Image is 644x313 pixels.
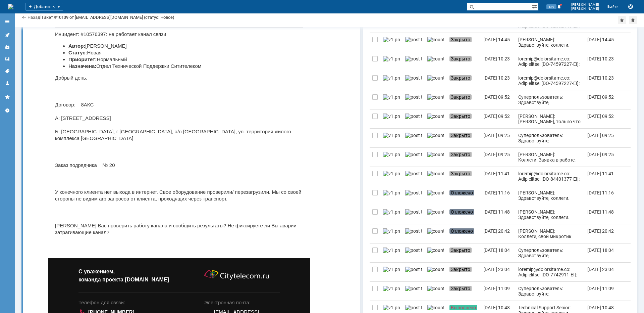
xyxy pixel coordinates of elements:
div: | [40,14,41,19]
a: Активности [2,30,13,40]
a: [DATE] 20:42 [481,224,516,243]
img: counter.png [427,94,444,100]
div: [DATE] 10:23 [587,75,614,81]
div: [DATE] 23:04 [483,267,510,272]
a: post ticket.png [402,186,425,205]
img: v1.png [383,267,400,272]
b: Приоритет: [20,107,49,113]
span: Закрыто [449,171,472,176]
img: post ticket.png [405,75,422,81]
div: [PERSON_NAME]: [PERSON_NAME], только что пришел апдейт, работы завершены. [518,114,582,135]
a: counter.png [425,148,447,167]
a: [DATE] 11:41 [585,167,625,186]
a: Закрыто [447,71,481,90]
img: counter.png [427,190,444,195]
img: v1.png [383,228,400,234]
span: Закрыто [449,37,472,42]
a: [DATE] 09:25 [585,129,625,147]
a: counter.png [425,167,447,186]
span: 139 [546,4,556,9]
a: [DATE] 11:48 [481,205,516,224]
a: Отложено [447,186,481,205]
a: loremip@dolorsitame.co: Adip elitse: [DO-7742911-EI]: Temporin utlabo etdoloremagna aliqua en adm... [516,263,585,281]
td: Инцидент: #10576397: не работает канал связи [3,58,258,301]
span: Закрыто [449,75,472,81]
img: post ticket.png [405,305,422,310]
div: [DATE] 10:23 [483,75,510,81]
a: post ticket.png [402,263,425,281]
a: Отложено [447,205,481,224]
a: [DATE] 18:04 [481,243,516,262]
a: v1.png [380,109,402,128]
span: Закрыто [449,114,472,119]
a: [DATE] 10:23 [585,71,625,90]
a: v1.png [380,90,402,109]
img: post ticket.png [405,152,422,157]
img: v1.png [383,114,400,119]
a: counter.png [425,186,447,205]
img: v1.png [383,75,400,81]
a: counter.png [425,129,447,147]
a: Закрыто [447,263,481,281]
span: Закрыто [449,94,472,100]
a: [DATE] 14:45 [585,33,625,52]
a: counter.png [425,90,447,109]
a: Закрыто [447,129,481,147]
a: Суперпользователь: Здравствуйте, [EMAIL_ADDRESS][DOMAIN_NAME] ! Ваше обращение зарегистрировано в... [516,243,585,262]
a: post ticket.png [402,129,425,147]
div: [DATE] 18:04 [587,248,614,253]
a: [DATE] 09:25 [585,148,625,167]
a: [DATE] 09:25 [481,148,516,167]
a: [DATE] 09:52 [481,109,516,128]
a: [DATE] 10:23 [481,71,516,90]
a: Назад [28,15,40,20]
div: [DATE] 14:45 [587,37,614,42]
img: v1.png [383,56,400,61]
a: [DATE] 20:42 [585,224,625,243]
a: loremip@dolorsitame.co: Adip elitse: [DO-74597227-EI]: Te incididu utlab etdol Magna aliqua: Enim... [516,71,585,90]
a: Закрыто [447,167,481,186]
div: [DATE] 11:16 [483,190,510,195]
b: Статус: [20,100,39,106]
a: post ticket.png [402,71,425,90]
span: Расширенный поиск [532,3,538,9]
div: loremip@dolorsitame.co: Adip elitse: [DO-74597227-EI]: Te incididu utlab etdol Magna aliqua: Enim... [518,56,582,276]
div: [PERSON_NAME]: Здравствуйте, коллеги. Наблюдается авария на промежуточном узле транспортной сети/... [518,37,582,85]
img: counter.png [427,75,444,81]
span: Отложено [449,228,474,234]
a: v1.png [380,71,402,90]
img: v1.png [383,94,400,100]
li: [PERSON_NAME] [20,93,255,100]
div: [DATE] 09:52 [587,114,614,119]
img: post ticket.png [405,267,422,272]
a: [DATE] 11:41 [481,167,516,186]
a: #10576397, не работает канал связи [66,66,161,72]
a: counter.png [425,282,447,301]
a: Закрыто [447,52,481,71]
a: [DATE] 11:09 [481,282,516,301]
a: loremip@dolorsitame.co: Adip elitse: [DO-74597227-EI]: Te incididu utlab etdol Magna aliqua: Enim... [516,52,585,71]
a: v1.png [380,129,402,147]
h3: Создана новая задача [7,66,255,73]
a: v1.png [380,167,402,186]
img: post ticket.png [405,190,422,195]
div: Суперпользователь: Здравствуйте, [EMAIL_ADDRESS][DOMAIN_NAME] ! Ваше обращение зарегистрировано в... [518,94,582,170]
a: post ticket.png [402,90,425,109]
a: [DATE] 10:23 [585,52,625,71]
a: [DATE] 11:16 [585,186,625,205]
a: counter.png [425,243,447,262]
a: post ticket.png [402,224,425,243]
a: counter.png [425,33,447,52]
a: v1.png [380,243,402,262]
a: Закрыто [447,243,481,262]
img: citytelecom.ru [30,23,111,38]
a: Закрыто [447,33,481,52]
img: v1.png [383,248,400,253]
div: [DATE] 11:41 [483,171,510,176]
a: Суперпользователь: Здравствуйте, [EMAIL_ADDRESS][DOMAIN_NAME] ! Ваше обращение зарегистрировано в... [516,282,585,301]
img: post ticket.png [405,286,422,291]
img: counter.png [427,248,444,253]
div: Суперпользователь: Здравствуйте, [EMAIL_ADDRESS][DOMAIN_NAME] ! Ваше обращение зарегистрировано в... [518,133,582,208]
a: [DATE] 09:25 [481,129,516,147]
div: Добавить в избранное [618,16,626,24]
